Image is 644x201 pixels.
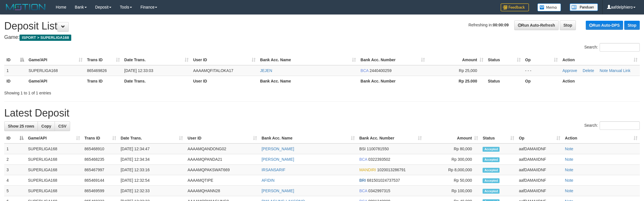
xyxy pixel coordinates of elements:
[570,3,598,11] img: panduan.png
[523,76,560,86] th: Op
[20,35,71,41] span: ISPORT > SUPERLIGA168
[424,133,481,143] th: Amount: activate to sort column ascending
[483,178,500,183] span: Accepted
[4,133,26,143] th: ID: activate to sort column descending
[41,124,51,128] span: Copy
[624,21,640,30] a: Stop
[586,21,623,30] a: Run Auto-DPS
[563,133,640,143] th: Action: activate to sort column ascending
[424,165,481,175] td: Rp 8,000,000
[359,178,366,183] span: BRI
[185,154,259,165] td: AAAAMQPANDA21
[493,23,509,27] strong: 00:00:09
[85,55,122,65] th: Trans ID: activate to sort column ascending
[565,168,573,172] a: Note
[359,189,367,193] span: BCA
[26,133,82,143] th: Game/API: activate to sort column ascending
[369,68,392,73] span: Copy 2440400259 to clipboard
[517,186,563,196] td: aafDAMAIIDNF
[583,68,594,73] a: Delete
[55,121,70,131] a: CSV
[424,143,481,154] td: Rp 80,000
[258,55,358,65] th: Bank Acc. Name: activate to sort column ascending
[368,157,390,162] span: Copy 0322393502 to clipboard
[483,168,500,173] span: Accepted
[486,55,523,65] th: Status: activate to sort column ascending
[185,143,259,154] td: AAAAMQANDONG02
[359,157,367,162] span: BCA
[4,154,26,165] td: 2
[82,154,118,165] td: 865468235
[118,165,185,175] td: [DATE] 12:33:16
[4,175,26,186] td: 4
[38,121,55,131] a: Copy
[82,186,118,196] td: 865469599
[191,76,258,86] th: User ID
[118,154,185,165] td: [DATE] 12:34:34
[560,76,640,86] th: Action
[259,133,357,143] th: Bank Acc. Name: activate to sort column ascending
[58,124,66,128] span: CSV
[565,157,573,162] a: Note
[565,147,573,151] a: Note
[82,175,118,186] td: 865469144
[4,55,26,65] th: ID: activate to sort column descending
[517,133,563,143] th: Op: activate to sort column ascending
[523,55,560,65] th: Op: activate to sort column ascending
[358,55,427,65] th: Bank Acc. Number: activate to sort column ascending
[4,3,47,11] img: MOTION_logo.png
[4,35,640,40] h4: Game:
[501,3,529,11] img: Feedback.jpg
[191,55,258,65] th: User ID: activate to sort column ascending
[82,165,118,175] td: 865467997
[262,189,294,193] a: [PERSON_NAME]
[4,107,640,119] h1: Latest Deposit
[609,68,630,73] a: Manual Link
[4,76,26,86] th: ID
[562,68,577,73] a: Approve
[85,76,122,86] th: Trans ID
[262,178,275,183] a: AFIDIN
[118,175,185,186] td: [DATE] 12:32:54
[122,76,191,86] th: Date Trans.
[483,147,500,152] span: Accepted
[584,121,640,130] label: Search:
[358,76,427,86] th: Bank Acc. Number
[26,76,85,86] th: Game/API
[4,121,38,131] a: Show 25 rows
[517,175,563,186] td: aafDAMAIIDNF
[565,178,573,183] a: Note
[560,55,640,65] th: Action: activate to sort column ascending
[517,154,563,165] td: aafDAMAIIDNF
[26,186,82,196] td: SUPERLIGA168
[185,165,259,175] td: AAAAMQPAKSWAT669
[82,143,118,154] td: 865468910
[367,178,400,183] span: Copy 681501024737537 to clipboard
[185,186,259,196] td: AAAAMQHANN28
[359,168,376,172] span: MANDIRI
[4,143,26,154] td: 1
[584,43,640,52] label: Search:
[260,68,272,73] a: JEJEN
[262,147,294,151] a: [PERSON_NAME]
[427,76,486,86] th: Rp 25.000
[367,147,389,151] span: Copy 1100781550 to clipboard
[468,23,509,27] span: Refreshing in:
[560,20,576,30] a: Stop
[424,154,481,165] td: Rp 300,000
[26,55,85,65] th: Game/API: activate to sort column ascending
[424,186,481,196] td: Rp 100,000
[517,165,563,175] td: aafDAMAIIDNF
[427,55,486,65] th: Amount: activate to sort column ascending
[377,168,406,172] span: Copy 1020013286791 to clipboard
[4,186,26,196] td: 5
[4,88,264,96] div: Showing 1 to 1 of 1 entries
[185,133,259,143] th: User ID: activate to sort column ascending
[87,68,107,73] span: 865469826
[26,175,82,186] td: SUPERLIGA168
[26,154,82,165] td: SUPERLIGA168
[82,133,118,143] th: Trans ID: activate to sort column ascending
[118,133,185,143] th: Date Trans.: activate to sort column ascending
[357,133,424,143] th: Bank Acc. Number: activate to sort column ascending
[483,189,500,194] span: Accepted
